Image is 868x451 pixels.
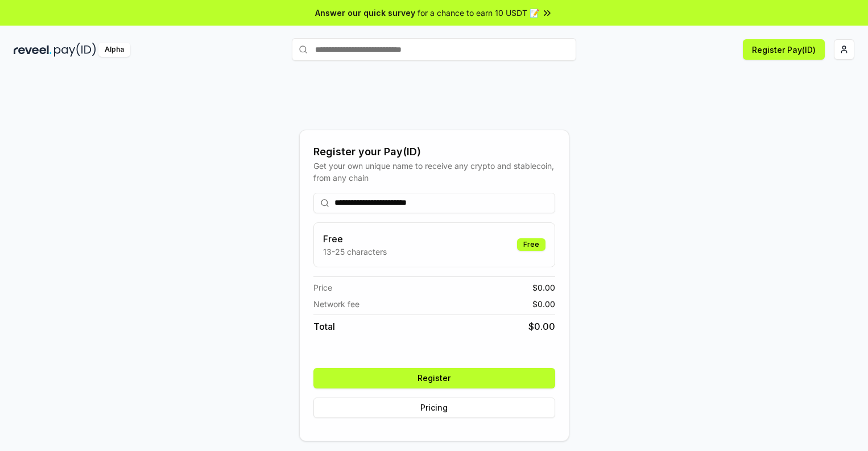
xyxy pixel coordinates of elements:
[313,320,335,333] span: Total
[532,298,555,310] span: $ 0.00
[313,368,555,388] button: Register
[98,43,130,57] div: Alpha
[743,39,825,60] button: Register Pay(ID)
[313,398,555,418] button: Pricing
[313,298,359,310] span: Network fee
[315,7,415,19] span: Answer our quick survey
[14,43,52,57] img: reveel_dark
[532,282,555,293] span: $ 0.00
[528,320,555,333] span: $ 0.00
[313,282,332,293] span: Price
[54,43,96,57] img: pay_id
[313,144,555,160] div: Register your Pay(ID)
[323,232,387,246] h3: Free
[418,7,539,19] span: for a chance to earn 10 USDT 📝
[517,238,545,251] div: Free
[313,160,555,184] div: Get your own unique name to receive any crypto and stablecoin, from any chain
[323,246,387,258] p: 13-25 characters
